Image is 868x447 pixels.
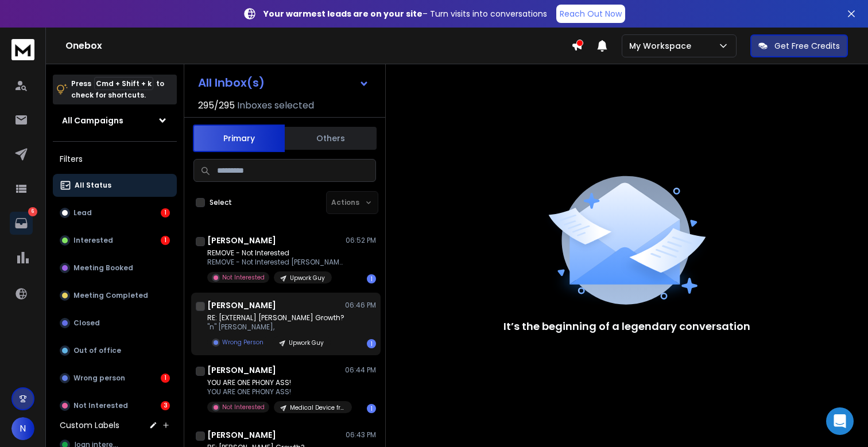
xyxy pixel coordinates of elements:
p: 6 [28,207,37,216]
strong: Your warmest leads are on your site [263,8,423,20]
p: 06:46 PM [345,301,376,310]
button: Lead1 [53,201,177,224]
p: Closed [73,318,100,328]
button: Meeting Completed [53,284,177,307]
h3: Filters [53,151,177,167]
button: Interested1 [53,229,177,252]
div: 1 [161,374,170,383]
p: YOU ARE ONE PHONY ASS! [207,387,345,397]
p: Get Free Credits [774,40,840,52]
div: 1 [161,236,170,245]
div: 1 [367,404,376,413]
p: Upwork Guy [289,339,324,347]
button: Get Free Credits [750,34,848,57]
button: Primary [193,125,285,152]
p: Upwork Guy [290,274,325,282]
h1: All Campaigns [62,115,123,126]
h1: All Inbox(s) [198,77,265,88]
p: Reach Out Now [560,8,622,20]
p: Not Interested [73,401,128,410]
h1: [PERSON_NAME] [207,429,276,441]
p: REMOVE - Not Interested [PERSON_NAME] [207,258,345,267]
button: N [11,417,34,440]
button: Closed [53,312,177,335]
p: Meeting Completed [73,291,148,300]
p: My Workspace [629,40,696,52]
p: Press to check for shortcuts. [71,78,164,101]
h1: [PERSON_NAME] [207,300,276,311]
div: 1 [367,274,376,283]
p: 06:43 PM [346,430,376,440]
button: Not Interested3 [53,394,177,417]
button: Meeting Booked [53,256,177,279]
p: REMOVE - Not Interested [207,248,345,258]
p: All Status [75,181,111,190]
div: 3 [161,401,170,410]
a: 6 [10,212,33,235]
button: All Campaigns [53,109,177,132]
p: RE: [EXTERNAL] [PERSON_NAME] Growth? [207,313,344,322]
button: All Status [53,174,177,197]
p: YOU ARE ONE PHONY ASS! [207,378,345,387]
p: Not Interested [222,273,265,282]
p: "n" [PERSON_NAME], [207,322,344,332]
p: Not Interested [222,403,265,411]
label: Select [210,198,232,207]
h1: Onebox [65,39,571,53]
h3: Custom Labels [60,419,119,431]
button: Others [285,126,377,151]
span: Cmd + Shift + k [94,77,153,90]
p: Lead [73,208,92,217]
p: 06:52 PM [346,236,376,245]
h3: Inboxes selected [237,99,314,112]
button: Wrong person1 [53,367,177,390]
div: 1 [367,339,376,348]
a: Reach Out Now [556,5,625,23]
button: Out of office [53,339,177,362]
p: Meeting Booked [73,263,133,273]
p: 06:44 PM [345,366,376,375]
p: It’s the beginning of a legendary conversation [503,318,750,335]
button: All Inbox(s) [189,71,378,94]
p: Out of office [73,346,121,355]
h1: [PERSON_NAME] [207,364,276,376]
p: Wrong person [73,374,125,383]
p: – Turn visits into conversations [263,8,547,20]
img: logo [11,39,34,60]
div: 1 [161,208,170,217]
p: Medical Device from Twitter Giveaway [290,403,345,412]
h1: [PERSON_NAME] [207,235,276,246]
span: 295 / 295 [198,99,235,112]
div: Open Intercom Messenger [826,407,854,435]
p: Interested [73,236,113,245]
p: Wrong Person [222,338,263,347]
